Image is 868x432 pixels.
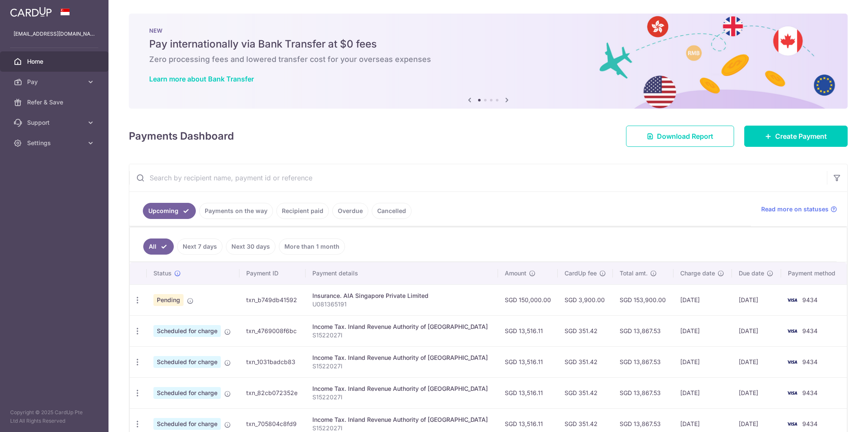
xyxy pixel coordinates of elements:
a: Payments on the way [199,203,273,219]
input: Search by recipient name, payment id or reference [129,164,827,191]
td: txn_4769008f6bc [239,315,306,346]
a: Recipient paid [276,203,329,219]
p: S1522027I [312,393,491,401]
span: Charge date [680,269,715,278]
td: SGD 153,900.00 [613,284,673,315]
p: S1522027I [312,331,491,339]
td: SGD 3,900.00 [558,284,613,315]
p: [EMAIL_ADDRESS][DOMAIN_NAME] [14,30,95,38]
p: U081365191 [312,300,491,309]
td: [DATE] [673,377,732,408]
a: Read more on statuses [761,205,837,213]
span: Total amt. [620,269,648,278]
a: More than 1 month [279,238,345,255]
td: SGD 351.42 [558,315,613,346]
p: NEW [149,27,827,34]
h6: Zero processing fees and lowered transfer cost for your overseas expenses [149,54,827,65]
div: Income Tax. Inland Revenue Authority of [GEOGRAPHIC_DATA] [312,384,491,393]
img: Bank Card [784,419,801,429]
td: [DATE] [673,284,732,315]
img: Bank Card [784,295,801,305]
span: Download Report [657,131,713,141]
span: Read more on statuses [761,205,829,213]
span: Status [153,269,172,278]
span: Settings [27,139,83,147]
td: SGD 13,516.11 [498,346,558,377]
td: txn_82cb072352e [239,377,306,408]
td: [DATE] [732,346,781,377]
td: SGD 13,867.53 [613,377,673,408]
div: Income Tax. Inland Revenue Authority of [GEOGRAPHIC_DATA] [312,353,491,362]
td: txn_1031badcb83 [239,346,306,377]
span: Due date [739,269,764,278]
div: Income Tax. Inland Revenue Authority of [GEOGRAPHIC_DATA] [312,415,491,424]
img: Bank Card [784,326,801,336]
span: Pay [27,78,83,86]
span: Scheduled for charge [153,325,221,337]
a: Upcoming [143,203,196,219]
a: Learn more about Bank Transfer [149,75,254,83]
th: Payment method [781,262,847,284]
p: S1522027I [312,362,491,370]
td: [DATE] [732,377,781,408]
a: Overdue [332,203,368,219]
td: SGD 13,516.11 [498,315,558,346]
span: Home [27,57,83,66]
div: Income Tax. Inland Revenue Authority of [GEOGRAPHIC_DATA] [312,323,491,331]
iframe: Opens a widget where you can find more information [814,407,860,428]
td: [DATE] [732,315,781,346]
a: Next 7 days [177,238,223,255]
td: SGD 13,516.11 [498,377,558,408]
td: txn_b749db41592 [239,284,306,315]
td: SGD 13,867.53 [613,315,673,346]
img: Bank Card [784,388,801,398]
a: All [143,238,174,255]
td: SGD 13,867.53 [613,346,673,377]
td: SGD 150,000.00 [498,284,558,315]
span: Refer & Save [27,98,83,107]
a: Download Report [626,126,734,147]
span: Create Payment [775,131,827,141]
span: Scheduled for charge [153,418,221,430]
h5: Pay internationally via Bank Transfer at $0 fees [149,37,827,51]
span: Amount [505,269,526,278]
span: Pending [153,294,184,306]
span: 9434 [802,389,818,396]
span: CardUp fee [565,269,597,278]
div: Insurance. AIA Singapore Private Limited [312,292,491,300]
a: Next 30 days [226,238,275,255]
span: 9434 [802,420,818,427]
img: Bank Card [784,357,801,367]
td: SGD 351.42 [558,377,613,408]
h4: Payments Dashboard [129,129,234,144]
td: [DATE] [673,346,732,377]
img: CardUp [10,7,52,17]
a: Cancelled [372,203,412,219]
span: Scheduled for charge [153,356,221,368]
span: 9434 [802,327,818,334]
td: [DATE] [732,284,781,315]
th: Payment ID [239,262,306,284]
span: Support [27,118,83,127]
span: 9434 [802,358,818,365]
a: Create Payment [744,126,848,147]
td: [DATE] [673,315,732,346]
img: Bank transfer banner [129,14,848,109]
th: Payment details [306,262,498,284]
span: Scheduled for charge [153,387,221,399]
td: SGD 351.42 [558,346,613,377]
span: 9434 [802,296,818,303]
